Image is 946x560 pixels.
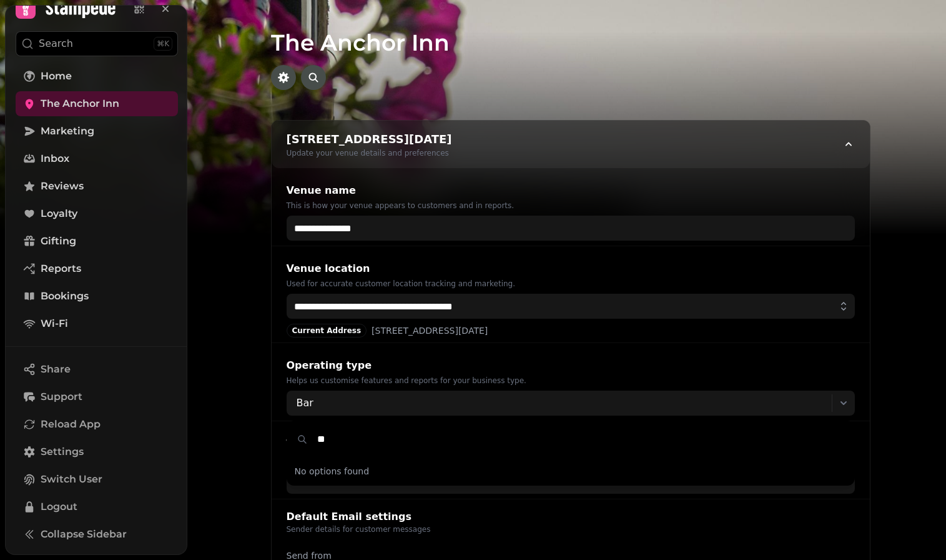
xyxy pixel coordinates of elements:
[287,358,855,373] div: Operating type
[41,389,82,404] span: Support
[16,229,178,254] a: Gifting
[16,439,178,464] a: Settings
[287,201,855,211] div: This is how your venue appears to customers and in reports.
[287,509,431,524] div: Default Email settings
[372,324,488,337] span: [STREET_ADDRESS][DATE]
[297,396,313,411] p: Bar
[41,316,68,331] span: Wi-Fi
[41,417,101,432] span: Reload App
[41,234,76,249] span: Gifting
[287,131,452,148] div: [STREET_ADDRESS][DATE]
[41,289,89,304] span: Bookings
[287,261,855,276] div: Venue location
[287,324,367,337] div: Current Address
[16,256,178,281] a: Reports
[41,151,69,166] span: Inbox
[41,124,94,139] span: Marketing
[41,499,77,514] span: Logout
[16,201,178,226] a: Loyalty
[16,31,178,56] button: Search⌘K
[16,311,178,336] a: Wi-Fi
[287,183,855,198] div: Venue name
[287,376,855,386] div: Helps us customise features and reports for your business type.
[16,64,178,89] a: Home
[41,527,127,542] span: Collapse Sidebar
[39,36,73,51] p: Search
[16,284,178,309] a: Bookings
[41,206,77,221] span: Loyalty
[16,119,178,144] a: Marketing
[287,279,855,289] div: Used for accurate customer location tracking and marketing.
[16,174,178,199] a: Reviews
[41,69,72,84] span: Home
[41,261,81,276] span: Reports
[16,494,178,519] button: Logout
[41,179,84,194] span: Reviews
[290,460,852,482] div: No options found
[154,37,172,51] div: ⌘K
[16,146,178,171] a: Inbox
[41,362,71,377] span: Share
[16,412,178,437] button: Reload App
[41,96,119,111] span: The Anchor Inn
[16,357,178,382] button: Share
[16,91,178,116] a: The Anchor Inn
[16,467,178,492] button: Switch User
[287,148,452,158] div: Update your venue details and preferences
[16,522,178,547] button: Collapse Sidebar
[41,444,84,459] span: Settings
[41,472,102,487] span: Switch User
[16,384,178,409] button: Support
[287,524,431,534] div: Sender details for customer messages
